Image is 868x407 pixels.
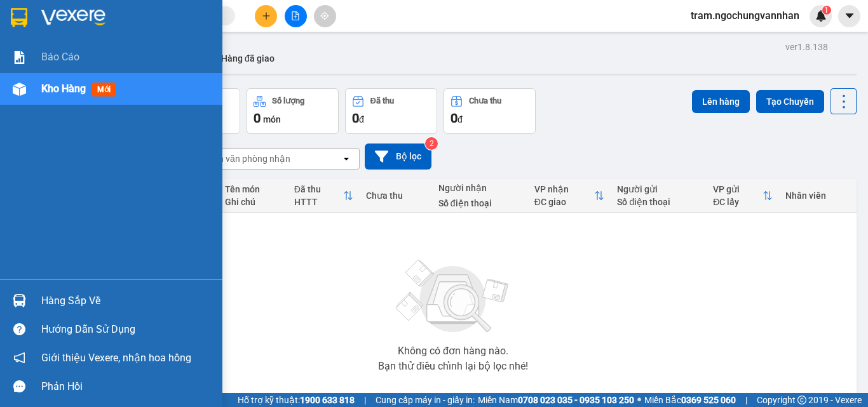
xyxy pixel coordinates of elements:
span: notification [13,352,25,364]
span: question-circle [13,323,25,335]
span: 0 [352,110,359,126]
span: mới [92,83,116,97]
button: Bộ lọc [365,143,431,170]
span: đ [458,114,463,124]
th: Toggle SortBy [288,179,360,213]
button: Lên hàng [692,90,750,113]
img: warehouse-icon [13,83,26,96]
button: Hàng đã giao [211,43,285,74]
div: ver 1.8.138 [785,40,828,54]
sup: 1 [822,6,831,15]
span: 0 [451,110,458,126]
span: message [13,380,25,392]
div: Đã thu [294,184,344,194]
span: plus [262,11,271,20]
div: Số điện thoại [438,198,522,208]
div: Nhân viên [785,190,850,201]
th: Toggle SortBy [707,179,778,213]
strong: 0369 525 060 [681,395,736,405]
div: Đã thu [370,97,394,105]
div: VP nhận [534,184,595,194]
span: tram.ngochungvannhan [681,8,810,23]
div: ĐC giao [534,197,595,207]
div: Hàng sắp về [41,291,213,310]
span: món [263,114,281,124]
div: Bạn thử điều chỉnh lại bộ lọc nhé! [378,361,528,371]
img: warehouse-icon [13,294,26,307]
div: VP gửi [713,184,762,194]
span: Giới thiệu Vexere, nhận hoa hồng [41,350,191,366]
button: plus [255,5,277,27]
span: | [745,393,747,407]
svg: open [341,154,351,164]
span: aim [320,11,329,20]
th: Toggle SortBy [528,179,611,213]
button: Chưa thu0đ [444,88,536,134]
div: Số điện thoại [617,197,700,207]
div: Không có đơn hàng nào. [398,346,508,356]
span: | [364,393,366,407]
button: aim [314,5,336,27]
span: 1 [824,6,829,15]
div: HTTT [294,197,344,207]
span: file-add [291,11,300,20]
div: Người nhận [438,183,522,193]
span: Hỗ trợ kỹ thuật: [238,393,355,407]
div: Phản hồi [41,377,213,396]
button: Số lượng0món [247,88,339,134]
button: Đã thu0đ [345,88,437,134]
span: Miền Nam [478,393,634,407]
div: Chọn văn phòng nhận [203,152,290,165]
sup: 2 [425,137,438,150]
button: file-add [285,5,307,27]
span: caret-down [844,10,855,22]
div: Ghi chú [225,197,281,207]
div: Người gửi [617,184,700,194]
div: ĐC lấy [713,197,762,207]
div: Số lượng [272,97,304,105]
button: caret-down [838,5,860,27]
img: icon-new-feature [815,10,827,22]
button: Tạo Chuyến [756,90,824,113]
span: 0 [254,110,261,126]
div: Tên món [225,184,281,194]
span: Báo cáo [41,49,79,65]
img: solution-icon [13,51,26,64]
div: Hướng dẫn sử dụng [41,320,213,339]
strong: 1900 633 818 [300,395,355,405]
span: copyright [797,396,806,404]
img: logo-vxr [11,8,27,27]
span: Cung cấp máy in - giấy in: [376,393,475,407]
div: Chưa thu [469,97,501,105]
span: ⚪️ [637,397,641,403]
img: svg+xml;base64,PHN2ZyBjbGFzcz0ibGlzdC1wbHVnX19zdmciIHhtbG5zPSJodHRwOi8vd3d3LnczLm9yZy8yMDAwL3N2Zy... [390,252,517,341]
div: Chưa thu [366,190,425,201]
span: đ [359,114,364,124]
span: Miền Bắc [644,393,736,407]
strong: 0708 023 035 - 0935 103 250 [518,395,634,405]
span: Kho hàng [41,83,86,95]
